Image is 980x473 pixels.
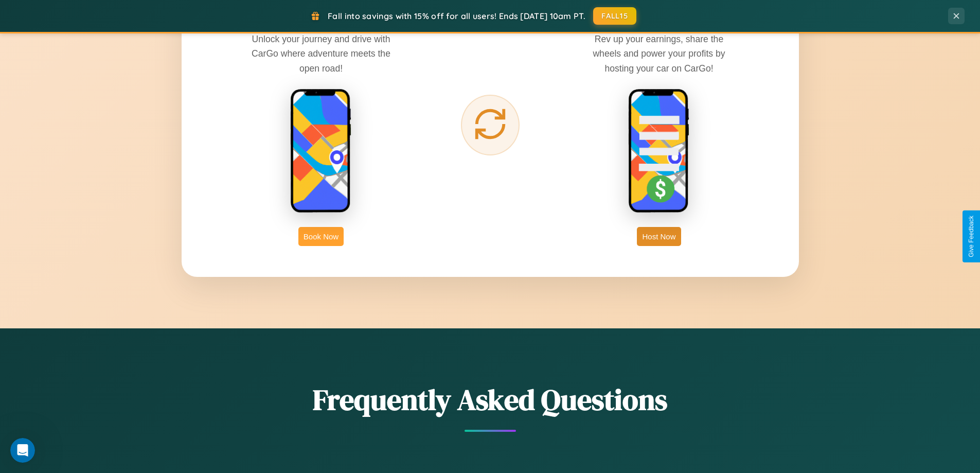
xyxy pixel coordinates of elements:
span: Fall into savings with 15% off for all users! Ends [DATE] 10am PT. [328,11,585,21]
div: Give Feedback [968,216,975,257]
button: FALL15 [593,7,636,25]
p: Unlock your journey and drive with CarGo where adventure meets the open road! [244,32,398,75]
button: Host Now [637,227,681,246]
iframe: Intercom live chat [10,438,35,463]
img: rent phone [290,89,352,214]
h2: Frequently Asked Questions [182,380,799,419]
img: host phone [628,89,690,214]
button: Book Now [298,227,344,246]
p: Rev up your earnings, share the wheels and power your profits by hosting your car on CarGo! [582,32,736,75]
